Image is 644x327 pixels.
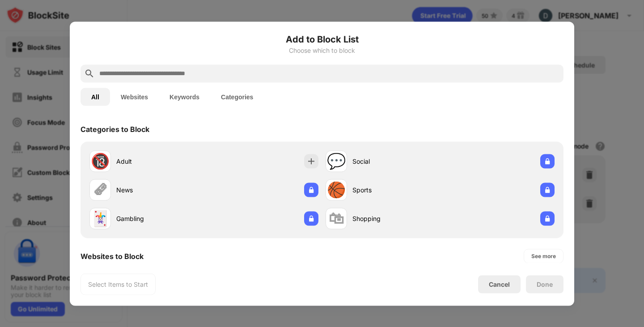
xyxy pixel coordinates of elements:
div: Gambling [116,214,204,223]
div: 🛍 [329,209,344,228]
div: Websites to Block [80,251,144,260]
div: See more [531,251,556,260]
div: Cancel [489,280,510,288]
div: News [116,185,204,195]
div: Categories to Block [80,124,149,133]
h6: Add to Block List [80,32,563,46]
div: 🏀 [327,181,346,199]
div: Sports [352,185,440,195]
div: Social [352,157,440,166]
div: 🔞 [91,152,110,170]
button: Websites [110,88,159,106]
div: 🗞 [93,181,108,199]
img: search.svg [84,68,95,79]
div: Shopping [352,214,440,223]
button: All [80,88,110,106]
div: Done [537,280,553,288]
div: Adult [116,157,204,166]
div: Select Items to Start [88,280,148,289]
div: Choose which to block [80,47,563,54]
div: 💬 [327,152,346,170]
button: Keywords [159,88,210,106]
div: 🃏 [91,209,110,228]
button: Categories [210,88,264,106]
